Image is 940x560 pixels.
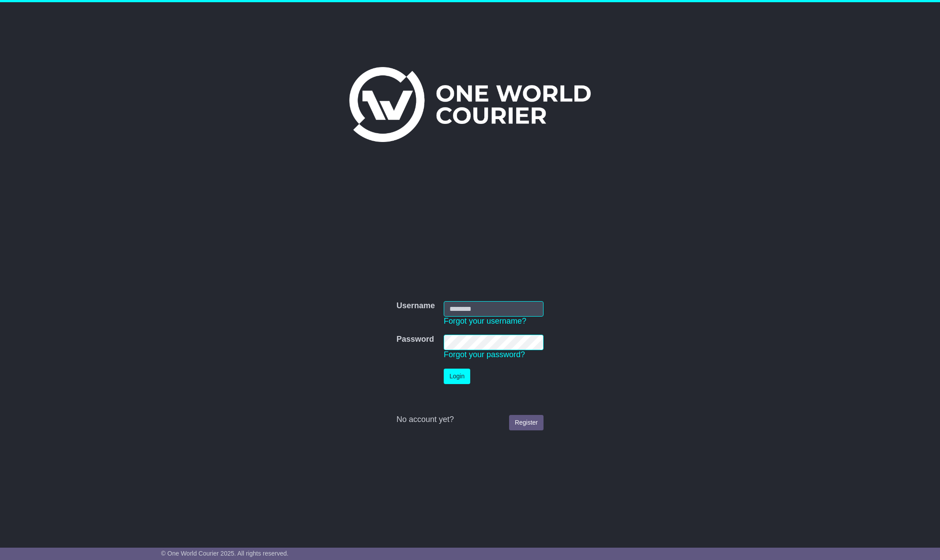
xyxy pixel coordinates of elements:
[509,415,544,430] a: Register
[396,335,434,344] label: Password
[444,350,525,359] a: Forgot your password?
[349,67,590,142] img: One World
[396,415,544,425] div: No account yet?
[444,317,526,325] a: Forgot your username?
[444,369,470,384] button: Login
[161,550,289,557] span: © One World Courier 2025. All rights reserved.
[396,301,435,311] label: Username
